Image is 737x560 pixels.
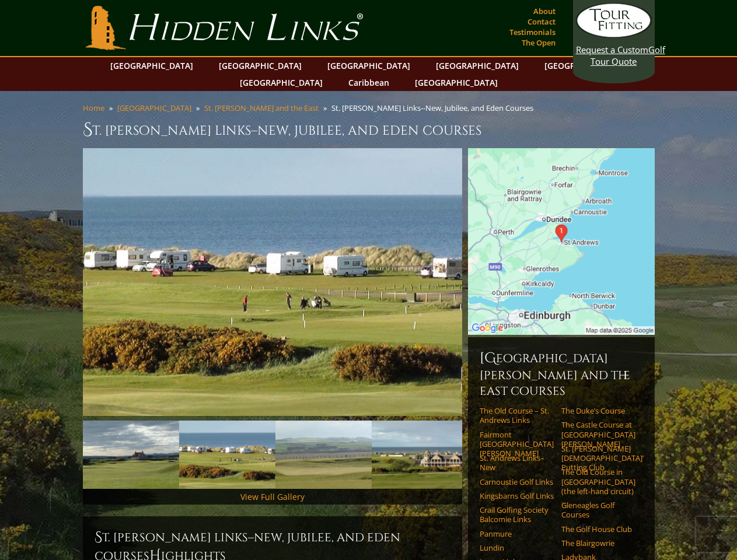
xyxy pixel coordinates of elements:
[480,529,554,538] a: Panmure
[525,13,558,30] a: Contact
[519,34,558,51] a: The Open
[576,3,652,67] a: Request a CustomGolf Tour Quote
[561,406,635,415] a: The Duke’s Course
[240,491,305,502] a: View Full Gallery
[83,103,104,113] a: Home
[539,57,633,74] a: [GEOGRAPHIC_DATA]
[561,444,635,473] a: St. [PERSON_NAME] [DEMOGRAPHIC_DATA]’ Putting Club
[468,148,655,335] img: Google Map of Jubilee Course, St Andrews Links, St Andrews, United Kingdom
[561,467,635,496] a: The Old Course in [GEOGRAPHIC_DATA] (the left-hand circuit)
[530,3,558,19] a: About
[507,24,558,40] a: Testimonials
[480,406,554,425] a: The Old Course – St. Andrews Links
[480,505,554,524] a: Crail Golfing Society Balcomie Links
[561,524,635,534] a: The Golf House Club
[104,57,199,74] a: [GEOGRAPHIC_DATA]
[480,543,554,552] a: Lundin
[480,491,554,501] a: Kingsbarns Golf Links
[561,420,635,449] a: The Castle Course at [GEOGRAPHIC_DATA][PERSON_NAME]
[430,57,525,74] a: [GEOGRAPHIC_DATA]
[561,501,635,520] a: Gleneagles Golf Courses
[322,57,416,74] a: [GEOGRAPHIC_DATA]
[343,74,395,91] a: Caribbean
[480,453,554,473] a: St. Andrews Links–New
[409,74,504,91] a: [GEOGRAPHIC_DATA]
[561,538,635,548] a: The Blairgowrie
[83,118,655,141] h1: St. [PERSON_NAME] Links–New, Jubilee, and Eden Courses
[480,349,643,399] h6: [GEOGRAPHIC_DATA][PERSON_NAME] and the East Courses
[204,103,319,113] a: St. [PERSON_NAME] and the East
[480,430,554,459] a: Fairmont [GEOGRAPHIC_DATA][PERSON_NAME]
[480,477,554,487] a: Carnoustie Golf Links
[117,103,191,113] a: [GEOGRAPHIC_DATA]
[234,74,329,91] a: [GEOGRAPHIC_DATA]
[331,103,538,113] li: St. [PERSON_NAME] Links--New, Jubilee, and Eden Courses
[576,44,648,55] span: Request a Custom
[213,57,308,74] a: [GEOGRAPHIC_DATA]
